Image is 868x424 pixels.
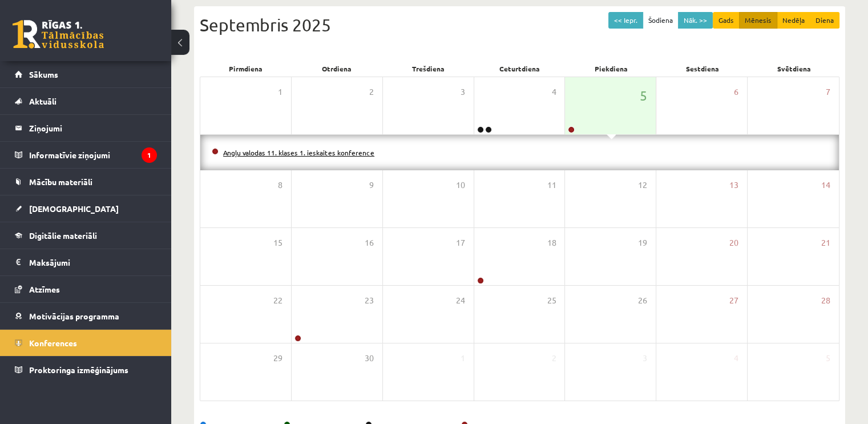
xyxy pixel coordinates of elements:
[15,61,157,87] a: Sākums
[810,12,839,29] button: Diena
[643,352,647,365] span: 3
[278,179,282,191] span: 8
[29,96,56,106] span: Aktuāli
[657,61,748,77] div: Sestdiena
[566,61,657,77] div: Piekdiena
[474,61,565,77] div: Ceturtdiena
[729,237,738,249] span: 20
[638,179,647,191] span: 12
[365,352,374,365] span: 30
[456,179,465,191] span: 10
[678,12,713,29] button: Nāk. >>
[739,12,777,29] button: Mēnesis
[200,12,839,38] div: Septembris 2025
[365,294,374,307] span: 23
[638,237,647,249] span: 19
[551,86,556,98] span: 4
[821,294,830,307] span: 28
[29,311,119,321] span: Motivācijas programma
[15,222,157,249] a: Digitālie materiāli
[369,179,374,191] span: 9
[29,142,157,168] legend: Informatīvie ziņojumi
[29,284,60,294] span: Atzīmes
[29,177,92,187] span: Mācību materiāli
[734,352,738,365] span: 4
[734,86,738,98] span: 6
[551,352,556,365] span: 2
[713,12,740,29] button: Gads
[547,179,556,191] span: 11
[826,352,830,365] span: 5
[15,330,157,356] a: Konferences
[223,148,374,157] a: Angļu valodas 11. klases 1. ieskaites konference
[29,338,77,348] span: Konferences
[365,237,374,249] span: 16
[821,179,830,191] span: 14
[369,86,374,98] span: 2
[15,303,157,329] a: Motivācijas programma
[29,203,119,214] span: [DEMOGRAPHIC_DATA]
[15,115,157,141] a: Ziņojumi
[777,12,810,29] button: Nedēļa
[643,12,679,29] button: Šodiena
[748,61,839,77] div: Svētdiena
[461,352,465,365] span: 1
[640,86,647,105] span: 5
[821,237,830,249] span: 21
[15,195,157,222] a: [DEMOGRAPHIC_DATA]
[15,169,157,195] a: Mācību materiāli
[273,352,282,365] span: 29
[29,365,128,375] span: Proktoringa izmēģinājums
[15,142,157,168] a: Informatīvie ziņojumi1
[729,179,738,191] span: 13
[456,237,465,249] span: 17
[547,294,556,307] span: 25
[15,357,157,383] a: Proktoringa izmēģinājums
[15,88,157,114] a: Aktuāli
[382,61,474,77] div: Trešdiena
[13,20,104,49] a: Rīgas 1. Tālmācības vidusskola
[200,61,291,77] div: Pirmdiena
[638,294,647,307] span: 26
[826,86,830,98] span: 7
[547,237,556,249] span: 18
[29,69,58,79] span: Sākums
[142,147,157,163] i: 1
[608,12,643,29] button: << Iepr.
[29,230,97,241] span: Digitālie materiāli
[273,294,282,307] span: 22
[273,237,282,249] span: 15
[729,294,738,307] span: 27
[15,276,157,302] a: Atzīmes
[278,86,282,98] span: 1
[456,294,465,307] span: 24
[461,86,465,98] span: 3
[29,115,157,141] legend: Ziņojumi
[15,249,157,275] a: Maksājumi
[291,61,382,77] div: Otrdiena
[29,249,157,275] legend: Maksājumi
